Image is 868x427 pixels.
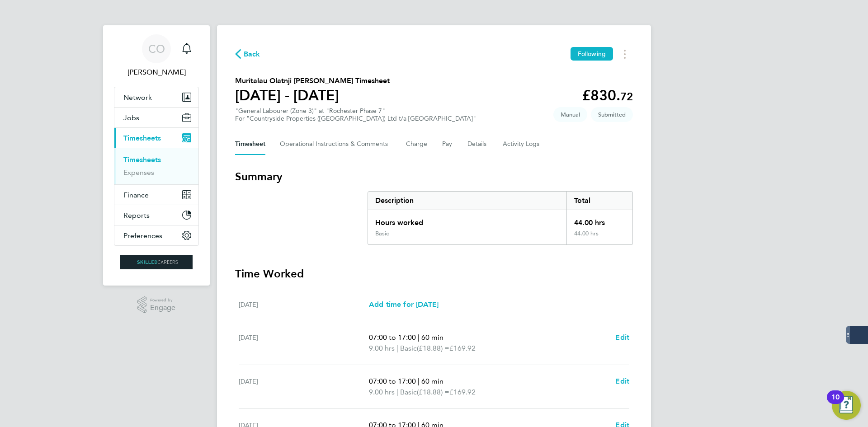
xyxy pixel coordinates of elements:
a: Edit [615,332,629,343]
button: Pay [442,133,453,155]
span: £169.92 [449,388,476,396]
button: Reports [114,205,198,225]
div: [DATE] [239,332,369,354]
span: Following [578,50,606,58]
span: £169.92 [449,344,476,352]
button: Finance [114,185,198,205]
span: Back [244,49,260,60]
a: Timesheets [123,155,161,164]
a: Edit [615,376,629,387]
a: Powered byEngage [137,296,176,314]
button: Timesheets [114,128,198,148]
div: "General Labourer (Zone 3)" at "Rochester Phase 7" [235,107,476,122]
span: This timesheet is Submitted. [591,107,633,122]
img: skilledcareers-logo-retina.png [120,255,193,269]
h2: Muritalau Olatnji [PERSON_NAME] Timesheet [235,75,390,86]
button: Jobs [114,108,198,127]
div: 44.00 hrs [566,210,632,230]
span: 07:00 to 17:00 [369,333,416,342]
span: Preferences [123,231,162,240]
button: Following [571,47,613,61]
span: | [418,377,420,385]
div: 10 [831,397,840,409]
button: Activity Logs [503,133,541,155]
span: Add time for [DATE] [369,300,439,309]
button: Preferences [114,225,198,245]
span: | [418,333,420,342]
span: Timesheets [123,134,161,142]
span: (£18.88) = [417,344,449,352]
a: CO[PERSON_NAME] [114,34,199,78]
span: Basic [400,387,417,398]
span: Jobs [123,113,139,122]
nav: Main navigation [103,25,210,286]
button: Timesheets Menu [617,47,633,61]
button: Network [114,87,198,107]
span: Basic [400,343,417,354]
span: 72 [620,90,633,103]
span: 9.00 hrs [369,388,395,396]
span: Network [123,93,152,102]
span: Powered by [150,296,175,304]
span: (£18.88) = [417,388,449,396]
span: Craig O'Donovan [114,67,199,78]
h3: Summary [235,169,633,184]
span: 60 min [421,333,443,342]
app-decimal: £830. [582,87,633,104]
div: Description [368,192,566,210]
div: Summary [368,191,633,245]
div: Hours worked [368,210,566,230]
button: Details [467,133,488,155]
span: Edit [615,333,629,342]
button: Timesheet [235,133,265,155]
span: 9.00 hrs [369,344,395,352]
span: | [396,388,398,396]
div: Total [566,192,632,210]
button: Back [235,48,260,60]
h3: Time Worked [235,267,633,281]
span: CO [148,43,165,55]
button: Operational Instructions & Comments [280,133,392,155]
div: 44.00 hrs [566,230,632,244]
span: This timesheet was manually created. [553,107,587,122]
span: 60 min [421,377,443,385]
div: Basic [375,230,389,237]
button: Charge [406,133,428,155]
a: Expenses [123,168,154,177]
a: Go to home page [114,255,199,269]
div: For "Countryside Properties ([GEOGRAPHIC_DATA]) Ltd t/a [GEOGRAPHIC_DATA]" [235,115,476,122]
div: [DATE] [239,299,369,310]
span: Reports [123,211,150,220]
button: Open Resource Center, 10 new notifications [832,391,861,420]
span: Finance [123,191,149,199]
div: Timesheets [114,148,198,184]
span: Edit [615,377,629,385]
span: Engage [150,304,175,312]
div: [DATE] [239,376,369,398]
span: 07:00 to 17:00 [369,377,416,385]
h1: [DATE] - [DATE] [235,86,390,104]
a: Add time for [DATE] [369,299,439,310]
span: | [396,344,398,352]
